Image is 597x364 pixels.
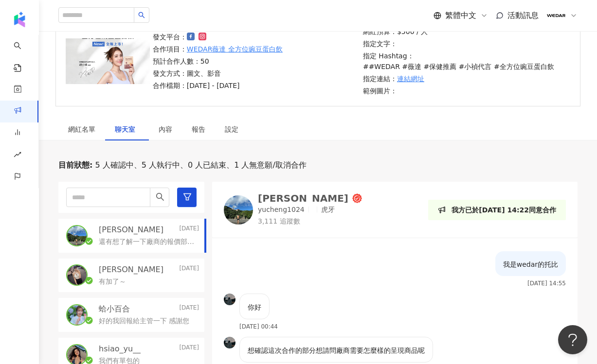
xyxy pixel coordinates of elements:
[321,205,335,215] p: 虎牙
[67,305,87,325] img: KOL Avatar
[179,304,199,314] p: [DATE]
[153,80,283,91] p: 合作檔期：[DATE] - [DATE]
[363,61,554,72] p: ##WEDAR #薇達 #保健推薦 #小禎代言 #全方位豌豆蛋白飲
[258,205,305,215] p: yucheng1024
[445,10,476,21] span: 繁體中文
[14,35,33,73] a: search
[547,6,565,25] img: 07016.png
[224,193,362,226] a: KOL Avatar[PERSON_NAME]yucheng1024虎牙3,111 追蹤數
[192,124,205,135] div: 報告
[527,280,566,287] p: [DATE] 14:55
[153,68,283,79] p: 發文方式：圖文、影音
[99,316,189,326] p: 好的我回報給主管一下 感謝您
[68,124,95,135] div: 網紅名單
[363,73,567,84] p: 指定連結：
[363,86,567,96] p: 範例圖片：
[159,124,172,135] div: 內容
[99,225,163,235] p: [PERSON_NAME]
[58,160,92,171] p: 目前狀態 :
[179,344,199,354] p: [DATE]
[12,12,27,27] img: logo icon
[179,225,199,235] p: [DATE]
[153,32,283,42] p: 發文平台：
[99,277,126,287] p: 有加了～
[363,26,567,37] p: 網紅預算：$500 / 人
[239,323,278,330] p: [DATE] 00:44
[248,345,425,356] p: 想確認這次合作的部分想請問廠商需要怎麼樣的呈現商品呢
[363,38,567,49] p: 指定文字：
[183,192,192,201] span: filter
[92,160,306,171] span: 5 人確認中、5 人執行中、0 人已結束、1 人無意願/取消合作
[115,126,139,133] span: 聊天室
[503,259,558,270] p: 我是wedar的托比
[507,11,539,20] span: 活動訊息
[14,145,21,167] span: rise
[99,344,141,354] p: hsiao_yu__
[138,12,145,18] span: search
[179,264,199,275] p: [DATE]
[248,302,261,312] p: 你好
[156,192,164,201] span: search
[225,124,238,135] div: 設定
[224,294,235,305] img: KOL Avatar
[224,337,235,348] img: KOL Avatar
[99,304,130,314] p: 蛤小百合
[452,205,556,215] p: 我方已於[DATE] 14:22同意合作
[67,265,87,285] img: KOL Avatar
[258,193,348,203] div: [PERSON_NAME]
[99,237,195,247] p: 還有想了解一下廠商的報價部分謝謝
[67,226,87,245] img: KOL Avatar
[187,44,283,54] a: WEDAR薇達 全方位豌豆蛋白飲
[66,38,150,85] img: WEDAR薇達 全方位豌豆蛋白飲
[558,325,587,354] iframe: Help Scout Beacon - Open
[153,56,283,67] p: 預計合作人數：50
[363,51,567,72] p: 指定 Hashtag：
[224,195,253,225] img: KOL Avatar
[153,44,283,54] p: 合作項目：
[258,217,362,226] p: 3,111 追蹤數
[99,264,163,275] p: [PERSON_NAME]
[397,73,424,84] a: 連結網址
